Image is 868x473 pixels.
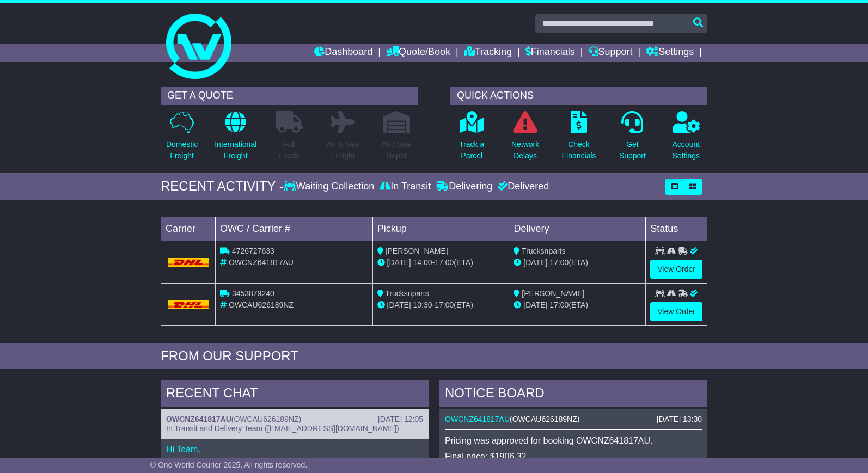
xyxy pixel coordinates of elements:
span: 17:00 [435,300,454,309]
a: Tracking [464,44,512,62]
div: [DATE] 12:05 [378,415,423,424]
span: [PERSON_NAME] [522,289,584,298]
p: Full Loads [276,139,303,162]
span: 17:00 [549,258,569,267]
span: © One World Courier 2025. All rights reserved. [150,460,308,469]
div: FROM OUR SUPPORT [161,348,707,364]
a: GetSupport [619,110,646,168]
a: DomesticFreight [166,110,198,168]
p: Hi Team, [166,444,423,454]
p: Network Delays [511,139,539,162]
span: 17:00 [549,300,569,309]
a: OWCNZ641817AU [445,415,510,423]
span: OWCNZ641817AU [229,258,294,267]
div: ( ) [166,415,423,424]
div: RECENT CHAT [161,380,429,409]
div: Delivered [495,181,549,193]
td: Carrier [161,217,216,241]
a: Quote/Book [386,44,450,62]
div: [DATE] 13:30 [657,415,702,424]
div: GET A QUOTE [161,87,418,105]
span: Trucksnparts [385,289,429,298]
span: OWCAU626189NZ [229,300,294,309]
p: Final price: $1906.32. [445,451,702,462]
a: Settings [646,44,694,62]
a: CheckFinancials [561,110,597,168]
span: 4726727633 [232,247,274,255]
p: Get Support [619,139,646,162]
p: Check Financials [562,139,596,162]
a: Financials [525,44,575,62]
span: [DATE] [523,258,547,267]
div: QUICK ACTIONS [450,87,707,105]
img: DHL.png [168,300,209,309]
a: View Order [650,260,702,279]
p: International Freight [215,139,256,162]
span: OWCAU626189NZ [234,415,299,423]
span: OWCAU626189NZ [512,415,577,423]
td: Pickup [372,217,509,241]
a: NetworkDelays [511,110,540,168]
div: NOTICE BOARD [439,380,707,409]
p: Account Settings [673,139,700,162]
span: 17:00 [435,258,454,267]
a: View Order [650,302,702,321]
a: OWCNZ641817AU [166,415,231,423]
td: Delivery [509,217,646,241]
p: Air & Sea Freight [327,139,359,162]
p: Pricing was approved for booking OWCNZ641817AU. [445,435,702,446]
span: Trucksnparts [522,247,565,255]
div: RECENT ACTIVITY - [161,179,284,194]
span: [DATE] [387,258,411,267]
span: 3453879240 [232,289,274,298]
p: Domestic Freight [166,139,198,162]
a: Track aParcel [459,110,485,168]
span: In Transit and Delivery Team ([EMAIL_ADDRESS][DOMAIN_NAME]) [166,424,399,433]
a: Support [589,44,633,62]
span: [DATE] [387,300,411,309]
span: 14:00 [413,258,432,267]
img: DHL.png [168,258,209,267]
div: Delivering [433,181,495,193]
div: (ETA) [514,257,641,268]
p: Track a Parcel [459,139,484,162]
div: - (ETA) [377,299,505,311]
td: OWC / Carrier # [216,217,373,241]
div: Waiting Collection [284,181,377,193]
p: Air / Sea Depot [382,139,411,162]
span: [DATE] [523,300,547,309]
a: AccountSettings [672,110,701,168]
div: ( ) [445,415,702,424]
td: Status [646,217,707,241]
div: In Transit [377,181,433,193]
a: Dashboard [314,44,372,62]
span: [PERSON_NAME] [386,247,448,255]
div: (ETA) [514,299,641,311]
div: - (ETA) [377,257,505,268]
span: 10:30 [413,300,432,309]
a: InternationalFreight [214,110,257,168]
